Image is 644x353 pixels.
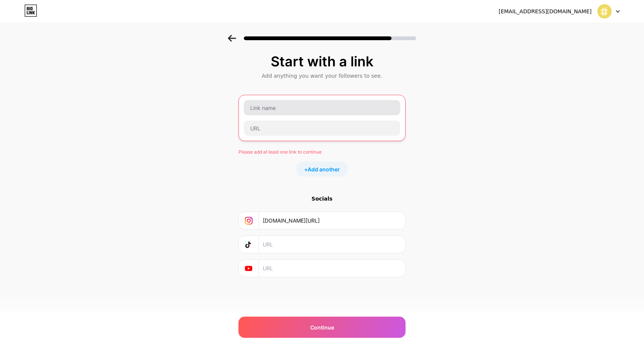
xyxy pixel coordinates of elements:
[263,236,401,253] input: URL
[242,72,402,80] div: Add anything you want your followers to see.
[263,212,401,229] input: URL
[238,149,406,155] div: Please add at least one link to continue
[297,162,347,177] div: +
[263,260,401,277] input: URL
[244,121,400,136] input: URL
[310,323,334,331] span: Continue
[308,165,340,173] span: Add another
[499,8,592,16] div: [EMAIL_ADDRESS][DOMAIN_NAME]
[244,100,400,115] input: Link name
[597,4,612,19] img: shoppedulce
[242,54,402,69] div: Start with a link
[238,195,406,202] div: Socials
